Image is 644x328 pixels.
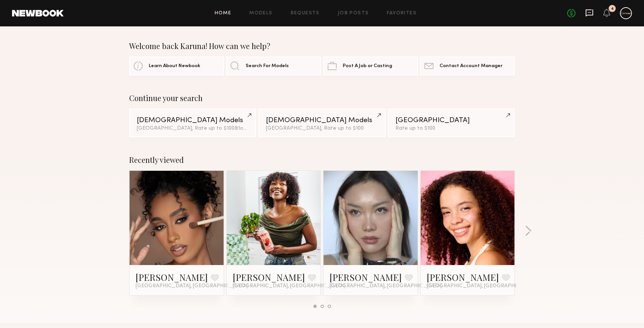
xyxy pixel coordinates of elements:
div: [DEMOGRAPHIC_DATA] Models [137,117,249,124]
a: [GEOGRAPHIC_DATA]Rate up to $100 [388,109,515,137]
span: Search For Models [246,64,289,69]
span: Post A Job or Casting [343,64,392,69]
span: Learn About Newbook [149,64,200,69]
span: [GEOGRAPHIC_DATA], [GEOGRAPHIC_DATA] [136,283,248,289]
div: [GEOGRAPHIC_DATA], Rate up to $100 [266,126,378,131]
div: 4 [611,7,614,11]
div: [GEOGRAPHIC_DATA], Rate up to $100 [137,126,249,131]
a: [PERSON_NAME] [427,271,499,283]
div: Rate up to $100 [395,126,507,131]
span: [GEOGRAPHIC_DATA], [GEOGRAPHIC_DATA] [427,283,539,289]
div: Welcome back Karuna! How can we help? [129,41,515,51]
a: [PERSON_NAME] [136,271,208,283]
a: Home [215,11,232,16]
a: [DEMOGRAPHIC_DATA] Models[GEOGRAPHIC_DATA], Rate up to $100 [258,109,385,137]
a: Contact Account Manager [420,57,515,75]
span: & 1 other filter [235,126,267,131]
a: [PERSON_NAME] [330,271,402,283]
span: Contact Account Manager [440,64,502,69]
a: Favorites [387,11,417,16]
span: [GEOGRAPHIC_DATA], [GEOGRAPHIC_DATA] [233,283,345,289]
a: Requests [291,11,320,16]
a: Post A Job or Casting [323,57,418,75]
a: [PERSON_NAME] [233,271,305,283]
div: Continue your search [129,93,515,103]
a: Models [249,11,272,16]
a: Job Posts [338,11,369,16]
div: [GEOGRAPHIC_DATA] [395,117,507,124]
a: Learn About Newbook [129,57,224,75]
a: [DEMOGRAPHIC_DATA] Models[GEOGRAPHIC_DATA], Rate up to $100&1other filter [129,109,256,137]
div: Recently viewed [129,155,515,164]
div: [DEMOGRAPHIC_DATA] Models [266,117,378,124]
a: Search For Models [226,57,321,75]
span: [GEOGRAPHIC_DATA], [GEOGRAPHIC_DATA] [330,283,442,289]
